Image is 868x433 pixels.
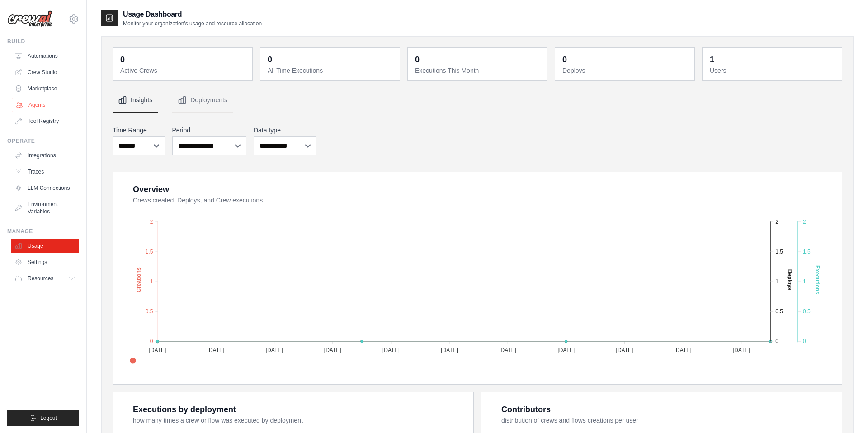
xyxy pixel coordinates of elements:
[123,9,262,20] h2: Usage Dashboard
[11,49,79,63] a: Automations
[208,347,225,353] tspan: [DATE]
[120,53,125,66] div: 0
[11,148,79,163] a: Integrations
[11,181,79,195] a: LLM Connections
[11,239,79,253] a: Usage
[268,53,272,66] div: 0
[113,88,158,113] button: Insights
[28,275,53,282] span: Resources
[382,347,400,353] tspan: [DATE]
[146,308,153,315] tspan: 0.5
[675,347,692,353] tspan: [DATE]
[113,126,165,135] label: Time Range
[150,219,153,225] tspan: 2
[120,66,247,75] dt: Active Crews
[133,183,169,196] div: Overview
[11,255,79,269] a: Settings
[268,66,394,75] dt: All Time Executions
[11,81,79,96] a: Marketplace
[775,278,778,285] tspan: 1
[415,66,542,75] dt: Executions This Month
[136,267,142,292] text: Creations
[133,196,831,205] dt: Crews created, Deploys, and Crew executions
[415,53,420,66] div: 0
[150,278,153,285] tspan: 1
[7,38,79,45] div: Build
[803,338,806,344] tspan: 0
[803,219,806,225] tspan: 2
[787,269,793,291] text: Deploys
[150,338,153,344] tspan: 0
[616,347,633,353] tspan: [DATE]
[172,126,247,135] label: Period
[710,53,714,66] div: 1
[803,308,811,315] tspan: 0.5
[133,403,236,416] div: Executions by deployment
[11,165,79,179] a: Traces
[499,347,516,353] tspan: [DATE]
[775,249,783,255] tspan: 1.5
[11,65,79,80] a: Crew Studio
[7,10,52,28] img: Logo
[266,347,283,353] tspan: [DATE]
[113,88,842,113] nav: Tabs
[7,137,79,145] div: Operate
[775,308,783,315] tspan: 0.5
[775,338,778,344] tspan: 0
[123,20,262,27] p: Monitor your organization's usage and resource allocation
[40,414,57,422] span: Logout
[501,416,831,425] dt: distribution of crews and flows creations per user
[562,53,567,66] div: 0
[733,347,750,353] tspan: [DATE]
[562,66,689,75] dt: Deploys
[7,410,79,426] button: Logout
[146,249,153,255] tspan: 1.5
[324,347,341,353] tspan: [DATE]
[11,271,79,286] button: Resources
[557,347,575,353] tspan: [DATE]
[710,66,836,75] dt: Users
[803,249,811,255] tspan: 1.5
[149,347,166,353] tspan: [DATE]
[803,278,806,285] tspan: 1
[814,265,821,294] text: Executions
[441,347,458,353] tspan: [DATE]
[775,219,778,225] tspan: 2
[11,114,79,128] a: Tool Registry
[12,98,80,112] a: Agents
[501,403,551,416] div: Contributors
[11,197,79,219] a: Environment Variables
[133,416,462,425] dt: how many times a crew or flow was executed by deployment
[7,228,79,235] div: Manage
[254,126,316,135] label: Data type
[172,88,233,113] button: Deployments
